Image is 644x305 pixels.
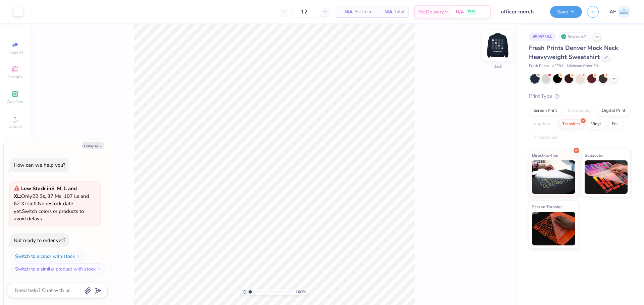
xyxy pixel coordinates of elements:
[339,8,353,15] span: N/A
[291,6,317,18] input: – –
[484,32,511,59] img: Back
[529,106,561,116] div: Screen Print
[550,6,582,18] button: Save
[456,8,464,15] span: N/A
[11,263,105,274] button: Switch to a similar product with stock
[14,200,73,215] span: No restock date yet.
[418,8,444,15] span: Est. Delivery
[529,44,618,61] span: Fresh Prints Denver Mock Neck Heavyweight Sweatshirt
[532,152,558,159] span: Direct-to-film
[97,267,101,271] img: Switch to a similar product with stock
[355,8,371,15] span: Per Item
[607,119,623,129] div: Foil
[8,124,22,129] span: Upload
[296,289,306,295] span: 100 %
[394,8,405,15] span: Total
[14,162,65,168] div: How can we help you?
[11,251,84,261] button: Switch to a color with stock
[585,160,628,194] img: Supacolor
[529,92,631,100] div: Print Type
[379,8,392,15] span: N/A
[82,142,104,149] button: Collapse
[14,185,77,200] strong: Low Stock in S, M, L and XL :
[532,203,562,210] span: Screen Transfer
[529,63,549,69] span: Fresh Prints
[618,5,631,18] img: Ana Francesca Bustamante
[585,152,604,159] span: Supacolor
[559,32,590,41] div: Revision 2
[558,119,585,129] div: Transfers
[7,99,23,104] span: Add Text
[496,5,545,18] input: Untitled Design
[14,185,89,222] span: Only 22 Ss, 37 Ms, 107 Ls and 62 XLs left. Switch colors or products to avoid delays.
[529,133,561,143] div: Rhinestones
[587,119,605,129] div: Vinyl
[529,119,556,129] div: Applique
[529,32,556,41] div: # 505739A
[552,63,563,69] span: # FP94
[609,5,631,18] a: AF
[609,8,616,16] span: AF
[14,237,65,244] div: Not ready to order yet?
[532,160,575,194] img: Direct-to-film
[8,74,22,80] span: Designs
[563,106,595,116] div: Embroidery
[468,9,475,14] span: FREE
[597,106,630,116] div: Digital Print
[493,63,502,69] div: Back
[567,63,600,69] span: Minimum Order: 50 +
[7,50,23,55] span: Image AI
[532,212,575,245] img: Screen Transfer
[76,254,80,258] img: Switch to a color with stock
